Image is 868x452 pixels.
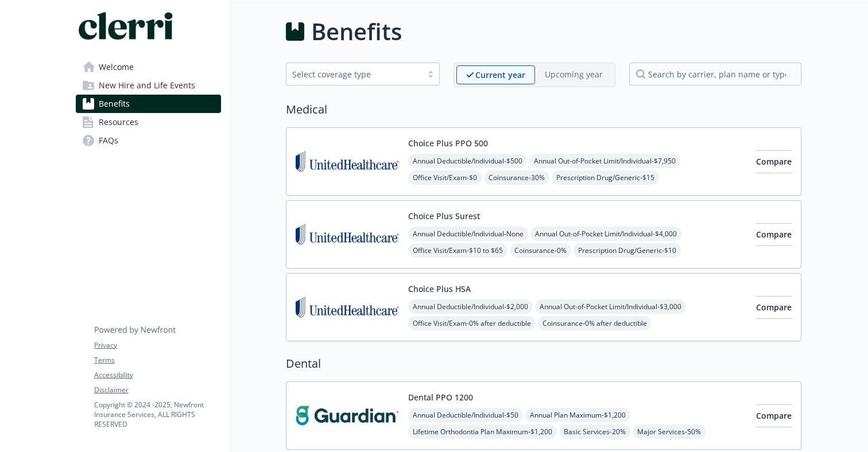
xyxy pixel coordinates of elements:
[535,65,613,84] span: Upcoming year
[573,243,681,258] span: Prescription Drug/Generic - $10
[535,299,686,314] span: Annual Out-of-Pocket Limit/Individual - $3,000
[286,101,801,118] h2: Medical
[99,76,195,95] span: New Hire and Life Events
[408,408,523,422] span: Annual Deductible/Individual - $50
[756,296,792,319] button: Compare
[408,283,471,295] button: Choice Plus HSA
[756,150,792,173] button: Compare
[538,316,652,330] span: Coinsurance - 0% after deductible
[94,370,220,380] a: Accessibility
[76,131,221,150] a: FAQs
[629,63,801,85] input: search by carrier, plan name or type
[408,170,482,185] span: Office Visit/Exam - $0
[76,58,221,76] a: Welcome
[756,302,792,313] span: Compare
[296,283,399,332] img: United Healthcare Insurance Company carrier logo
[529,154,680,168] span: Annual Out-of-Pocket Limit/Individual - $7,950
[99,113,138,131] span: Resources
[475,69,525,81] p: Current year
[99,58,134,76] span: Welcome
[552,170,659,185] span: Prescription Drug/Generic - $15
[408,299,533,314] span: Annual Deductible/Individual - $2,000
[311,14,402,49] h1: Benefits
[408,227,528,241] span: Annual Deductible/Individual - None
[296,391,399,440] img: Guardian carrier logo
[756,410,792,421] span: Compare
[756,404,792,427] button: Compare
[545,68,603,80] p: Upcoming year
[94,385,220,395] a: Disclaimer
[756,156,792,167] span: Compare
[756,229,792,240] span: Compare
[99,131,118,150] span: FAQs
[94,340,220,350] a: Privacy
[756,223,792,246] button: Compare
[530,227,681,241] span: Annual Out-of-Pocket Limit/Individual - $4,000
[94,355,220,365] a: Terms
[99,95,130,113] span: Benefits
[559,424,630,439] span: Basic Services - 20%
[408,154,527,168] span: Annual Deductible/Individual - $500
[296,137,399,186] img: United Healthcare Insurance Company carrier logo
[408,137,488,149] button: Choice Plus PPO 500
[408,243,507,258] span: Office Visit/Exam - $10 to $65
[525,408,630,422] span: Annual Plan Maximum - $1,200
[633,424,706,439] span: Major Services - 50%
[408,316,536,330] span: Office Visit/Exam - 0% after deductible
[408,424,557,439] span: Lifetime Orthodontia Plan Maximum - $1,200
[510,243,571,258] span: Coinsurance - 0%
[94,400,220,429] p: Copyright © 2024 - 2025 , Newfront Insurance Services, ALL RIGHTS RESERVED
[76,76,221,95] a: New Hire and Life Events
[408,210,480,222] button: Choice Plus Surest
[408,391,473,403] button: Dental PPO 1200
[286,355,801,372] h2: Dental
[292,68,416,80] div: Select coverage type
[76,95,221,113] a: Benefits
[484,170,549,185] span: Coinsurance - 30%
[296,210,399,259] img: United Healthcare Insurance Company carrier logo
[76,113,221,131] a: Resources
